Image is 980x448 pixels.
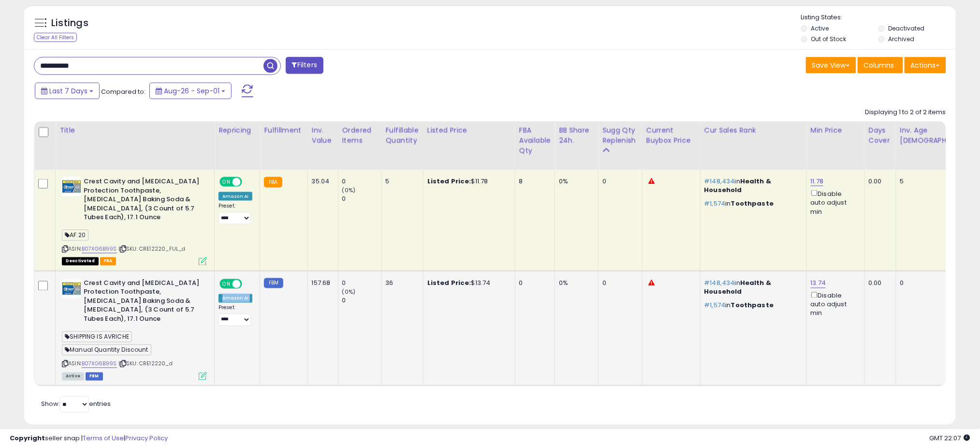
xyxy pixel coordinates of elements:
div: 157.68 [312,279,331,288]
strong: Copyright [10,433,45,443]
img: 51ivnRZke9L._SL40_.jpg [62,177,81,196]
p: in [704,199,799,208]
p: Listing States: [801,13,956,22]
span: AF.20 [62,230,88,241]
div: 0 [602,279,635,288]
span: OFF [241,280,256,288]
div: Clear All Filters [34,33,77,42]
img: 51ivnRZke9L._SL40_.jpg [62,279,81,299]
div: Displaying 1 to 2 of 2 items [865,108,946,117]
label: Active [811,24,829,32]
a: 11.78 [811,177,824,186]
small: FBM [264,278,283,288]
div: Current Buybox Price [646,125,696,146]
div: Fulfillment [264,125,303,135]
div: Sugg Qty Replenish [602,125,638,146]
div: 5 [386,177,416,186]
th: Please note that this number is a calculation based on your required days of coverage and your ve... [599,121,643,170]
div: Disable auto adjust min [811,290,857,318]
span: 2025-09-9 22:07 GMT [930,433,970,443]
div: ASIN: [62,279,207,379]
span: | SKU: CRE12220_FUL_d [118,245,186,253]
div: Repricing [219,125,256,135]
span: FBA [100,257,117,266]
div: Cur Sales Rank [704,125,803,135]
div: 0 [342,279,381,288]
div: 0 [602,177,635,186]
div: 0 [900,279,979,288]
span: All listings currently available for purchase on Amazon [62,373,84,381]
div: Days Cover [869,125,892,146]
div: Preset: [219,203,252,224]
span: Show: entries [41,400,111,409]
div: Preset: [219,305,252,327]
div: Fulfillable Quantity [386,125,419,146]
div: Listed Price [427,125,511,135]
span: ON [220,178,233,186]
span: #1,574 [704,199,726,208]
div: 0% [559,279,591,288]
div: 0% [559,177,591,186]
div: 0 [342,177,381,186]
div: seller snap | | [10,434,168,443]
span: Last 7 Days [49,86,88,96]
small: (0%) [342,288,356,296]
p: in [704,177,799,194]
span: All listings that are unavailable for purchase on Amazon for any reason other than out-of-stock [62,257,99,266]
button: Actions [905,57,946,74]
span: #148,434 [704,177,735,186]
span: OFF [241,178,256,186]
label: Deactivated [888,24,924,32]
a: Terms of Use [83,433,124,443]
div: 35.04 [312,177,331,186]
div: 0 [342,297,381,305]
div: Ordered Items [342,125,378,146]
a: B07XG6B99S [82,360,117,368]
div: 5 [900,177,979,186]
button: Last 7 Days [35,83,100,99]
span: ON [220,280,233,288]
span: #148,434 [704,279,735,288]
div: Amazon AI [219,192,252,201]
div: 0 [519,279,547,288]
div: 0.00 [869,279,889,288]
div: Title [59,125,210,135]
div: $13.74 [427,279,508,288]
h5: Listings [51,16,88,30]
a: Privacy Policy [125,433,168,443]
small: (0%) [342,186,356,194]
div: Disable auto adjust min [811,188,857,216]
div: BB Share 24h. [559,125,594,146]
button: Columns [858,57,903,74]
span: Toothpaste [731,199,774,208]
span: Columns [864,60,894,70]
span: Manual Quantity Discount [62,344,151,356]
div: 0 [342,194,381,203]
b: Crest Cavity and [MEDICAL_DATA] Protection Toothpaste, [MEDICAL_DATA] Baking Soda & [MEDICAL_DATA... [84,279,201,327]
span: FBM [86,373,103,381]
div: $11.78 [427,177,508,186]
b: Listed Price: [427,177,471,186]
p: in [704,279,799,297]
span: Toothpaste [731,301,774,310]
span: | SKU: CRE12220_d [118,360,173,368]
div: 36 [386,279,416,288]
button: Save View [806,57,856,74]
small: FBA [264,177,282,188]
div: Inv. value [312,125,334,146]
div: Amazon AI [219,294,252,303]
b: Listed Price: [427,279,471,288]
div: FBA Available Qty [519,125,551,156]
button: Filters [286,57,323,74]
label: Out of Stock [811,35,847,43]
span: Health & Household [704,177,772,194]
div: 8 [519,177,547,186]
label: Archived [888,35,914,43]
a: B07XG6B99S [82,245,117,254]
span: SHIPPING IS AVRICHE [62,331,132,343]
span: #1,574 [704,301,726,310]
p: in [704,301,799,310]
span: Aug-26 - Sep-01 [164,86,219,96]
div: 0.00 [869,177,889,186]
div: Min Price [811,125,861,135]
